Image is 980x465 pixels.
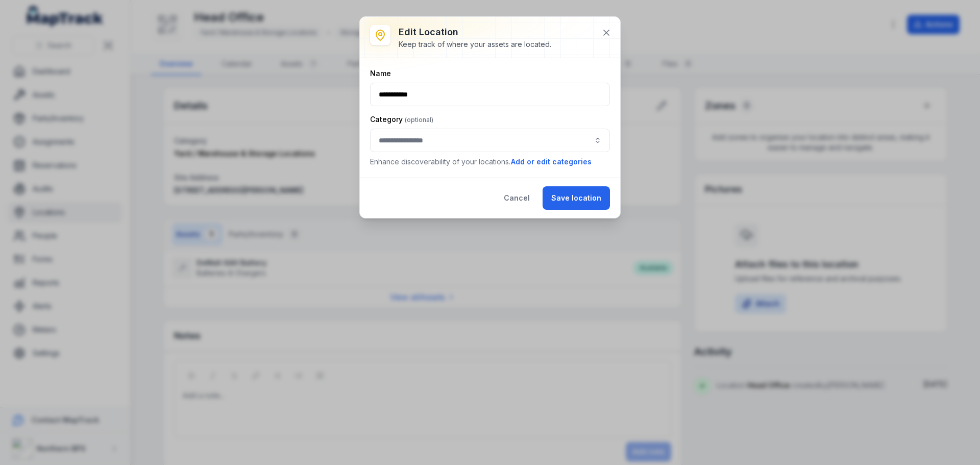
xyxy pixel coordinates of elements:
[399,39,551,50] div: Keep track of where your assets are located.
[543,186,610,210] button: Save location
[495,186,538,210] button: Cancel
[370,156,610,167] p: Enhance discoverability of your locations.
[370,114,433,125] label: Category
[399,25,551,39] h3: Edit location
[370,68,391,79] label: Name
[510,156,592,167] button: Add or edit categories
